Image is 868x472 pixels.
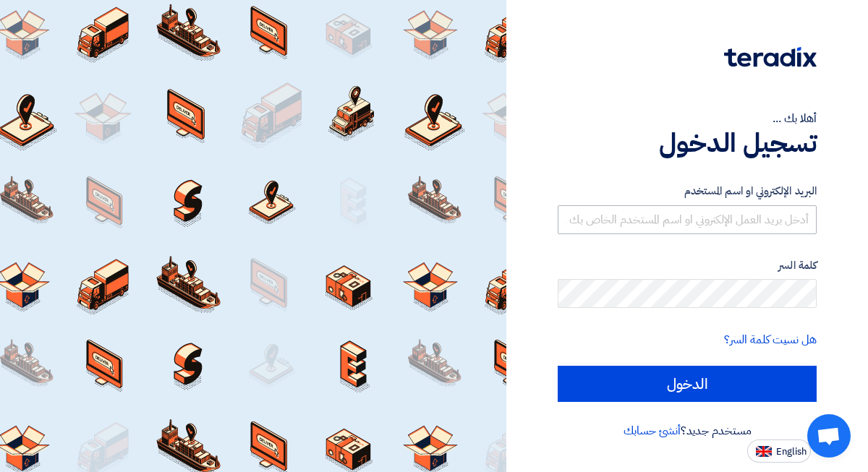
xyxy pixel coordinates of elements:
[558,257,817,274] label: كلمة السر
[558,366,817,402] input: الدخول
[747,439,811,463] button: English
[558,422,817,439] div: مستخدم جديد؟
[756,446,772,457] img: en-US.png
[558,110,817,127] div: أهلا بك ...
[558,205,817,234] input: أدخل بريد العمل الإلكتروني او اسم المستخدم الخاص بك ...
[776,447,807,457] span: English
[807,414,851,458] a: Open chat
[724,331,817,348] a: هل نسيت كلمة السر؟
[724,47,817,67] img: Teradix logo
[558,127,817,159] h1: تسجيل الدخول
[624,422,681,439] a: أنشئ حسابك
[558,183,817,199] label: البريد الإلكتروني او اسم المستخدم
